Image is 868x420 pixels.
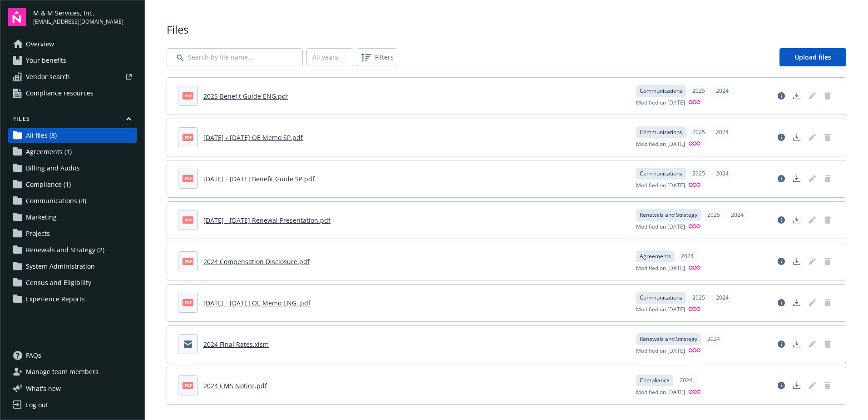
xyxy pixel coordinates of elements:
[820,213,835,227] span: Delete document
[820,254,835,269] span: Delete document
[688,85,710,97] div: 2025
[8,210,137,225] a: Marketing
[203,340,269,349] a: 2024 Final Rates.xlsm
[8,243,137,257] a: Renewals and Strategy (2)
[8,226,137,241] a: Projects
[8,53,137,68] a: Your benefits
[26,177,71,192] span: Compliance (1)
[675,375,697,386] div: 2024
[688,168,710,180] div: 2025
[636,140,685,149] span: Modified on [DATE]
[33,8,123,18] span: M & M Services, Inc.
[789,89,804,103] a: Download document
[805,171,819,186] span: Edit document
[805,295,819,310] span: Edit document
[794,53,831,61] span: Upload files
[805,337,819,351] span: Edit document
[8,365,137,379] a: Manage team members
[789,295,804,310] a: Download document
[26,194,86,208] span: Communications (4)
[26,259,95,274] span: System Administration
[357,48,397,66] button: Filters
[359,50,395,65] span: Filters
[789,378,804,393] a: Download document
[26,37,54,51] span: Overview
[820,378,835,393] span: Delete document
[820,171,835,186] a: Delete document
[636,223,685,231] span: Modified on [DATE]
[26,86,94,100] span: Compliance resources
[375,52,394,62] span: Filters
[26,292,85,306] span: Experience Reports
[774,89,789,103] a: View file details
[26,348,41,363] span: FAQs
[640,87,682,95] span: Communications
[8,70,137,84] a: Vendor search
[820,130,835,145] span: Delete document
[203,175,315,183] a: [DATE] - [DATE] Benefit Guide SP.pdf
[774,295,789,310] a: View file details
[8,86,137,100] a: Compliance resources
[820,295,835,310] span: Delete document
[26,53,66,68] span: Your benefits
[640,211,697,219] span: Renewals and Strategy
[774,378,789,393] a: View file details
[26,275,91,290] span: Census and Eligibility
[182,216,193,223] span: pdf
[203,133,303,142] a: [DATE] - [DATE] OE Memo SP.pdf
[774,337,789,351] a: View file details
[805,130,819,145] a: Edit document
[203,92,288,100] a: 2025 Benefit Guide ENG.pdf
[182,258,193,265] span: pdf
[26,70,70,84] span: Vendor search
[779,48,846,66] a: Upload files
[636,99,685,107] span: Modified on [DATE]
[26,398,48,412] div: Log out
[8,177,137,192] a: Compliance (1)
[805,89,819,103] span: Edit document
[167,48,303,66] input: Search by file name...
[26,365,99,379] span: Manage team members
[26,384,61,393] span: What ' s new
[8,37,137,51] a: Overview
[8,275,137,290] a: Census and Eligibility
[182,175,193,182] span: pdf
[26,210,57,225] span: Marketing
[203,299,311,307] a: [DATE] - [DATE] OE Memo ENG .pdf
[676,250,698,262] div: 2024
[26,243,104,257] span: Renewals and Strategy (2)
[26,226,50,241] span: Projects
[820,89,835,103] span: Delete document
[805,213,819,227] span: Edit document
[33,18,123,26] span: [EMAIL_ADDRESS][DOMAIN_NAME]
[789,171,804,186] a: Download document
[8,194,137,208] a: Communications (4)
[640,252,671,260] span: Agreements
[8,384,75,393] button: What's new
[805,378,819,393] a: Edit document
[711,85,733,97] div: 2024
[820,337,835,351] span: Delete document
[703,209,725,221] div: 2025
[640,376,670,385] span: Compliance
[726,209,748,221] div: 2024
[26,145,72,159] span: Agreements (1)
[640,170,682,178] span: Communications
[774,213,789,227] a: View file details
[8,145,137,159] a: Agreements (1)
[8,128,137,143] a: All files (8)
[636,264,685,273] span: Modified on [DATE]
[182,382,193,389] span: pdf
[8,259,137,274] a: System Administration
[640,294,682,302] span: Communications
[8,8,26,26] img: navigator-logo.svg
[167,22,846,37] span: Files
